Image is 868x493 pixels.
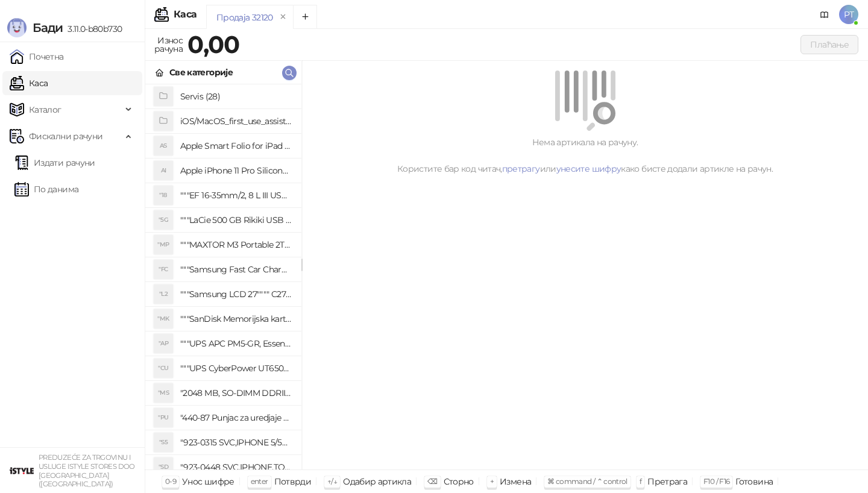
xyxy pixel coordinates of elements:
[154,186,173,205] div: "18
[154,309,173,328] div: "MK
[165,477,176,486] span: 0-9
[180,359,292,378] h4: """UPS CyberPower UT650EG, 650VA/360W , line-int., s_uko, desktop"""
[180,161,292,180] h4: Apple iPhone 11 Pro Silicone Case - Black
[154,359,173,378] div: "CU
[180,284,292,304] h4: """Samsung LCD 27"""" C27F390FHUXEN"""
[500,474,531,489] div: Измена
[180,383,292,403] h4: "2048 MB, SO-DIMM DDRII, 667 MHz, Napajanje 1,8 0,1 V, Latencija CL5"
[33,20,63,35] span: Бади
[145,84,301,469] div: grid
[182,474,234,489] div: Унос шифре
[154,383,173,403] div: "MS
[316,136,854,175] div: Нема артикала на рачуну. Користите бар код читач, или како бисте додали артикле на рачун.
[152,33,185,57] div: Износ рачуна
[154,136,173,155] div: AS
[293,5,317,29] button: Add tab
[490,477,494,486] span: +
[154,260,173,279] div: "FC
[251,477,268,486] span: enter
[180,309,292,328] h4: """SanDisk Memorijska kartica 256GB microSDXC sa SD adapterom SDSQXA1-256G-GN6MA - Extreme PLUS, ...
[547,477,627,486] span: ⌘ command / ⌃ control
[10,459,34,483] img: 64x64-companyLogo-77b92cf4-9946-4f36-9751-bf7bb5fd2c7d.png
[343,474,411,489] div: Одабир артикла
[180,136,292,155] h4: Apple Smart Folio for iPad mini (A17 Pro) - Sage
[180,260,292,279] h4: """Samsung Fast Car Charge Adapter, brzi auto punja_, boja crna"""
[180,433,292,452] h4: "923-0315 SVC,IPHONE 5/5S BATTERY REMOVAL TRAY Držač za iPhone sa kojim se otvara display
[10,45,64,69] a: Почетна
[180,87,292,106] h4: Servis (28)
[154,161,173,180] div: AI
[703,477,729,486] span: F10 / F16
[180,408,292,427] h4: "440-87 Punjac za uredjaje sa micro USB portom 4/1, Stand."
[174,10,197,19] div: Каса
[800,35,858,54] button: Плаћање
[29,124,102,148] span: Фискални рачуни
[154,210,173,230] div: "5G
[327,477,337,486] span: ↑/↓
[180,457,292,477] h4: "923-0448 SVC,IPHONE,TOURQUE DRIVER KIT .65KGF- CM Šrafciger "
[180,210,292,230] h4: """LaCie 500 GB Rikiki USB 3.0 / Ultra Compact & Resistant aluminum / USB 3.0 / 2.5"""""""
[154,235,173,254] div: "MP
[169,66,233,79] div: Све категорије
[444,474,474,489] div: Сторно
[640,477,641,486] span: f
[815,5,834,24] a: Документација
[154,457,173,477] div: "SD
[154,408,173,427] div: "PU
[275,12,291,22] button: remove
[180,186,292,205] h4: """EF 16-35mm/2, 8 L III USM"""
[154,284,173,304] div: "L2
[187,30,239,59] strong: 0,00
[63,24,122,34] span: 3.11.0-b80b730
[216,11,273,24] div: Продаја 32120
[180,111,292,131] h4: iOS/MacOS_first_use_assistance (4)
[647,474,687,489] div: Претрага
[427,477,437,486] span: ⌫
[39,453,135,488] small: PREDUZEĆE ZA TRGOVINU I USLUGE ISTYLE STORES DOO [GEOGRAPHIC_DATA] ([GEOGRAPHIC_DATA])
[556,163,621,174] a: унесите шифру
[274,474,312,489] div: Потврди
[839,5,858,24] span: PT
[180,235,292,254] h4: """MAXTOR M3 Portable 2TB 2.5"""" crni eksterni hard disk HX-M201TCB/GM"""
[10,71,48,95] a: Каса
[14,177,78,201] a: По данима
[154,433,173,452] div: "S5
[154,334,173,353] div: "AP
[7,18,27,37] img: Logo
[29,98,61,122] span: Каталог
[14,151,95,175] a: Издати рачуни
[502,163,540,174] a: претрагу
[180,334,292,353] h4: """UPS APC PM5-GR, Essential Surge Arrest,5 utic_nica"""
[735,474,773,489] div: Готовина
